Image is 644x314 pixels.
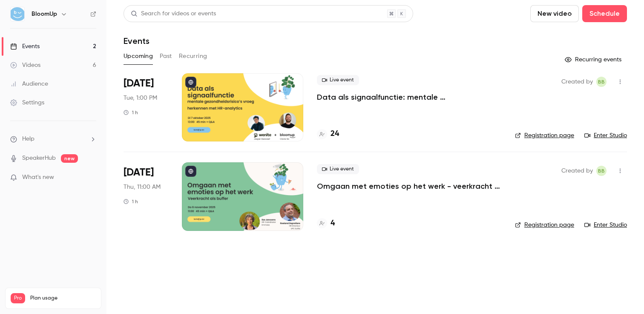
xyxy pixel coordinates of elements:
[515,221,574,229] a: Registration page
[561,166,593,176] span: Created by
[11,293,25,303] span: Pro
[22,173,54,182] span: What's new
[582,5,627,22] button: Schedule
[124,198,138,205] div: 1 h
[331,128,339,140] h4: 24
[124,162,168,230] div: Nov 6 Thu, 11:00 AM (Europe/Brussels)
[124,109,138,116] div: 1 h
[22,154,56,163] a: SpeakerHub
[584,221,627,229] a: Enter Studio
[61,154,78,163] span: new
[317,75,359,85] span: Live event
[515,131,574,140] a: Registration page
[10,98,44,107] div: Settings
[596,166,607,176] span: Benjamin Bergers
[10,61,40,69] div: Videos
[131,9,216,18] div: Search for videos or events
[561,77,593,87] span: Created by
[561,53,627,66] button: Recurring events
[317,92,501,102] a: Data als signaalfunctie: mentale gezondheidsrisico’s vroeg herkennen met HR-analytics
[10,80,48,88] div: Audience
[331,218,335,229] h4: 4
[584,131,627,140] a: Enter Studio
[32,10,57,18] h6: BloomUp
[124,77,154,90] span: [DATE]
[179,49,207,63] button: Recurring
[160,49,172,63] button: Past
[30,295,96,302] span: Plan usage
[124,36,149,46] h1: Events
[124,94,157,102] span: Tue, 1:00 PM
[10,42,40,51] div: Events
[317,181,501,191] a: Omgaan met emoties op het werk - veerkracht als buffer
[124,183,161,191] span: Thu, 11:00 AM
[124,73,168,141] div: Oct 7 Tue, 1:00 PM (Europe/Brussels)
[22,135,34,144] span: Help
[11,7,24,21] img: BloomUp
[86,174,96,181] iframe: Noticeable Trigger
[124,166,154,179] span: [DATE]
[317,218,335,229] a: 4
[317,128,339,140] a: 24
[530,5,579,22] button: New video
[598,166,605,176] span: BB
[317,164,359,174] span: Live event
[598,77,605,87] span: BB
[596,77,607,87] span: Benjamin Bergers
[124,49,153,63] button: Upcoming
[10,135,96,144] li: help-dropdown-opener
